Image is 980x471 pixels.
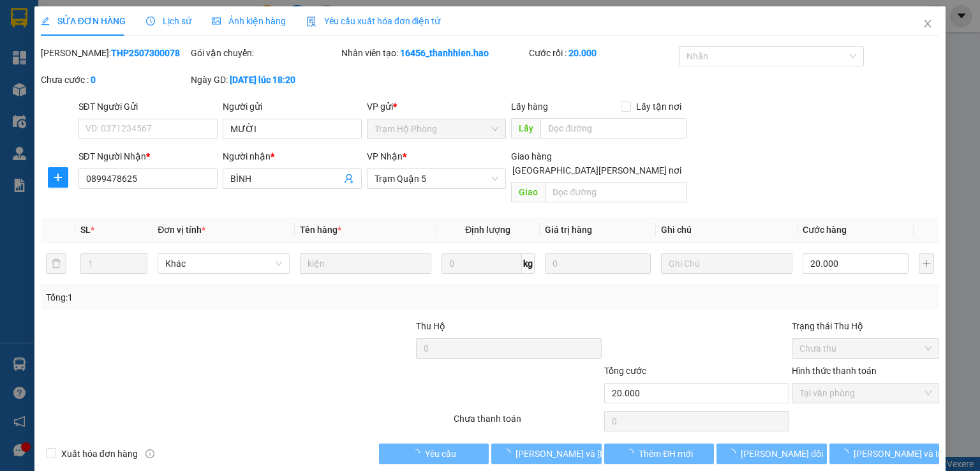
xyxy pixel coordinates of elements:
[46,253,66,274] button: delete
[511,101,548,112] span: Lấy hàng
[465,225,510,235] span: Định lượng
[840,449,854,458] span: loading
[91,75,96,85] b: 0
[741,447,823,461] span: [PERSON_NAME] đổi
[416,321,445,331] span: Thu Hộ
[375,169,498,188] span: Trạm Quận 5
[545,225,592,235] span: Giá trị hàng
[829,444,940,464] button: [PERSON_NAME] và In
[727,449,741,458] span: loading
[158,225,205,235] span: Đơn vị tính
[656,218,798,243] th: Ghi chú
[145,449,154,458] span: info-circle
[522,253,535,274] span: kg
[146,17,155,26] span: clock-circle
[80,225,91,235] span: SL
[716,444,827,464] button: [PERSON_NAME] đổi
[516,447,688,461] span: [PERSON_NAME] và [PERSON_NAME] hàng
[56,447,143,461] span: Xuất hóa đơn hàng
[78,149,218,163] div: SĐT Người Nhận
[923,19,933,29] span: close
[501,449,516,458] span: loading
[230,75,295,85] b: [DATE] lúc 18:20
[792,319,939,333] div: Trạng thái Thu Hộ
[344,174,354,184] span: user-add
[792,366,877,376] label: Hình thức thanh toán
[604,444,715,464] button: Thêm ĐH mới
[568,48,597,58] b: 20.000
[41,16,126,26] span: SỬA ĐƠN HÀNG
[799,384,932,403] span: Tại văn phòng
[375,119,498,138] span: Trạm Hộ Phòng
[631,100,687,114] span: Lấy tận nơi
[46,290,379,304] div: Tổng: 1
[146,16,191,26] span: Lịch sử
[540,118,687,138] input: Dọc đường
[491,444,602,464] button: [PERSON_NAME] và [PERSON_NAME] hàng
[507,163,687,177] span: [GEOGRAPHIC_DATA][PERSON_NAME] nơi
[604,366,646,376] span: Tổng cước
[223,149,362,163] div: Người nhận
[379,444,489,464] button: Yêu cầu
[919,253,934,274] button: plus
[41,73,188,87] div: Chưa cước :
[48,167,68,188] button: plus
[529,46,676,60] div: Cước rồi :
[545,253,651,274] input: 0
[191,46,338,60] div: Gói vận chuyển:
[545,182,687,202] input: Dọc đường
[411,449,425,458] span: loading
[212,17,221,26] span: picture
[306,16,441,26] span: Yêu cầu xuất hóa đơn điện tử
[48,172,68,183] span: plus
[367,100,506,114] div: VP gửi
[425,447,456,461] span: Yêu cầu
[223,100,362,114] div: Người gửi
[41,46,188,60] div: [PERSON_NAME]:
[165,254,281,273] span: Khác
[191,73,338,87] div: Ngày GD:
[625,449,639,458] span: loading
[212,16,286,26] span: Ảnh kiện hàng
[306,17,316,27] img: icon
[41,17,50,26] span: edit
[854,447,943,461] span: [PERSON_NAME] và In
[910,6,946,42] button: Close
[452,412,602,434] div: Chưa thanh toán
[511,151,552,161] span: Giao hàng
[78,100,218,114] div: SĐT Người Gửi
[341,46,526,60] div: Nhân viên tạo:
[639,447,693,461] span: Thêm ĐH mới
[300,253,431,274] input: VD: Bàn, Ghế
[511,182,545,202] span: Giao
[511,118,540,138] span: Lấy
[367,151,403,161] span: VP Nhận
[300,225,341,235] span: Tên hàng
[799,339,932,358] span: Chưa thu
[111,48,180,58] b: THP2507300078
[803,225,847,235] span: Cước hàng
[661,253,792,274] input: Ghi Chú
[400,48,489,58] b: 16456_thanhhien.hao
